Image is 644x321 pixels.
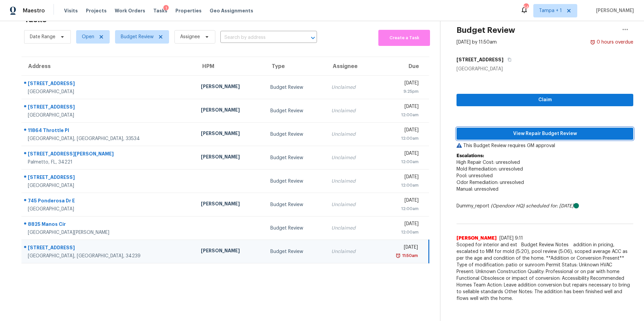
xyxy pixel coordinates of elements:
[457,180,524,185] span: Odor Remediation: unresolved
[457,39,497,46] div: [DATE] by 11:50am
[270,108,321,114] div: Budget Review
[380,229,419,236] div: 12:00am
[201,247,260,256] div: [PERSON_NAME]
[457,160,520,165] span: High Repair Cost: unresolved
[265,57,326,76] th: Type
[86,7,107,14] span: Projects
[64,7,78,14] span: Visits
[196,57,265,76] th: HPM
[382,34,427,42] span: Create a Task
[380,205,419,212] div: 12:00am
[201,83,260,91] div: [PERSON_NAME]
[593,7,634,14] span: [PERSON_NAME]
[491,204,525,208] i: (Opendoor HQ)
[380,80,419,88] div: [DATE]
[270,131,321,138] div: Budget Review
[270,225,321,232] div: Budget Review
[380,244,418,252] div: [DATE]
[380,197,419,205] div: [DATE]
[270,201,321,208] div: Budget Review
[457,142,633,149] p: This Budget Review requires GM approval
[331,201,369,208] div: Unclaimed
[28,88,190,95] div: [GEOGRAPHIC_DATA]
[457,56,503,63] h5: [STREET_ADDRESS]
[201,107,260,115] div: [PERSON_NAME]
[462,130,628,138] span: View Repair Budget Review
[331,225,369,232] div: Unclaimed
[380,103,419,112] div: [DATE]
[24,16,47,23] h2: Tasks
[270,154,321,161] div: Budget Review
[270,248,321,255] div: Budget Review
[210,7,253,14] span: Geo Assignments
[380,112,419,118] div: 12:00am
[524,4,528,11] div: 54
[163,5,169,12] div: 1
[457,153,484,158] b: Escalations:
[457,235,497,242] span: [PERSON_NAME]
[201,200,260,209] div: [PERSON_NAME]
[21,57,196,76] th: Address
[270,178,321,185] div: Budget Review
[378,30,430,46] button: Create a Task
[28,112,190,119] div: [GEOGRAPHIC_DATA]
[28,197,190,206] div: 745 Ponderosa Dr E
[457,167,523,172] span: Mold Remediation: unresolved
[180,34,200,40] span: Assignee
[331,108,369,114] div: Unclaimed
[82,34,94,40] span: Open
[201,153,260,162] div: [PERSON_NAME]
[375,57,429,76] th: Due
[380,158,419,165] div: 12:00am
[499,236,523,241] span: [DATE] 9:11
[380,135,419,142] div: 12:00am
[28,221,190,229] div: 8825 Manos Cir
[380,150,419,158] div: [DATE]
[28,229,190,236] div: [GEOGRAPHIC_DATA][PERSON_NAME]
[380,220,419,229] div: [DATE]
[595,39,633,46] div: 0 hours overdue
[326,57,375,76] th: Assignee
[28,80,190,88] div: [STREET_ADDRESS]
[175,7,202,14] span: Properties
[28,159,190,166] div: Palmetto, FL, 34221
[457,128,633,140] button: View Repair Budget Review
[503,54,513,66] button: Copy Address
[201,130,260,138] div: [PERSON_NAME]
[457,174,493,178] span: Pool: unresolved
[28,104,190,112] div: [STREET_ADDRESS]
[23,7,45,14] span: Maestro
[380,174,419,182] div: [DATE]
[380,182,419,189] div: 12:00am
[517,242,573,248] span: Budget Review Notes
[28,182,190,189] div: [GEOGRAPHIC_DATA]
[28,244,190,253] div: [STREET_ADDRESS]
[28,174,190,182] div: [STREET_ADDRESS]
[457,203,633,209] div: Dummy_report
[220,33,298,43] input: Search by address
[28,253,190,259] div: [GEOGRAPHIC_DATA], [GEOGRAPHIC_DATA], 34239
[526,204,574,208] i: scheduled for: [DATE]
[395,252,401,259] img: Overdue Alarm Icon
[457,27,515,34] h2: Budget Review
[331,178,369,185] div: Unclaimed
[331,84,369,91] div: Unclaimed
[28,127,190,135] div: 11864 Throttle Pl
[28,150,190,159] div: [STREET_ADDRESS][PERSON_NAME]
[457,242,633,302] span: Scoped for interior and exterior repairs, flagged for addition in pricing, escalated to MM for mo...
[308,33,318,43] button: Open
[457,66,633,72] div: [GEOGRAPHIC_DATA]
[115,7,145,14] span: Work Orders
[539,7,562,14] span: Tampa + 1
[331,131,369,138] div: Unclaimed
[153,8,167,13] span: Tasks
[380,88,419,95] div: 9:25pm
[380,127,419,135] div: [DATE]
[30,34,55,40] span: Date Range
[121,34,154,40] span: Budget Review
[28,135,190,142] div: [GEOGRAPHIC_DATA], [GEOGRAPHIC_DATA], 33534
[28,206,190,212] div: [GEOGRAPHIC_DATA]
[270,84,321,91] div: Budget Review
[457,94,633,106] button: Claim
[590,39,595,46] img: Overdue Alarm Icon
